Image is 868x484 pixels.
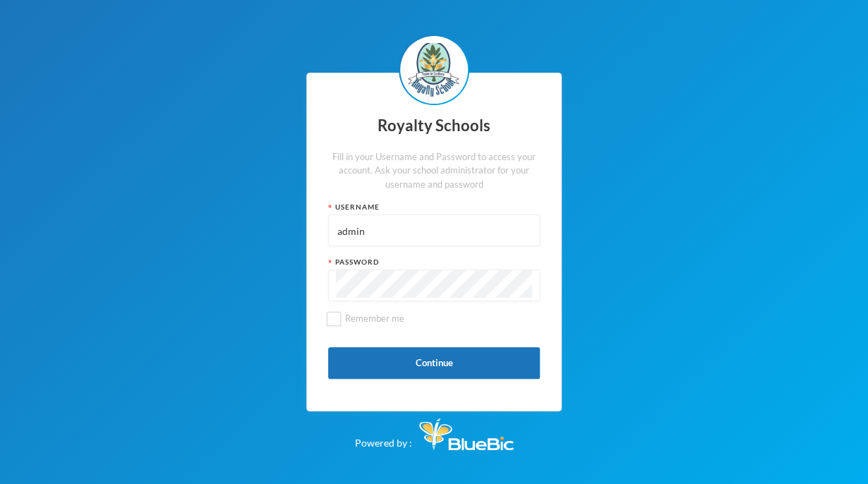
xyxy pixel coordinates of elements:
div: Username [328,202,540,212]
div: Royalty Schools [328,112,540,140]
div: Fill in your Username and Password to access your account. Ask your school administrator for your... [328,150,540,192]
div: Password [328,257,540,267]
span: Remember me [339,313,410,324]
img: Bluebic [419,418,514,450]
div: Powered by : [355,411,514,450]
button: Continue [328,347,540,379]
